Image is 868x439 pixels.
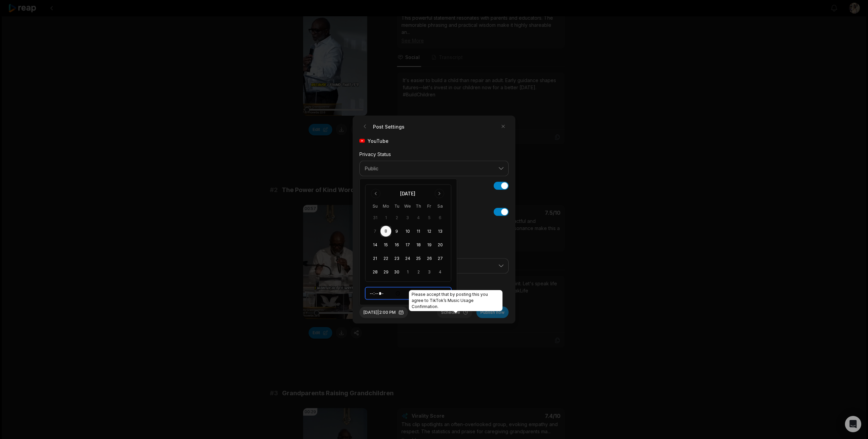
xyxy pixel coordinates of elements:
[380,253,391,264] button: 22
[402,226,413,237] button: 10
[413,253,424,264] button: 25
[424,253,435,264] button: 26
[435,203,446,210] th: Saturday
[402,240,413,250] button: 17
[391,267,402,278] button: 30
[359,151,391,157] label: Privacy Status
[391,240,402,250] button: 16
[370,267,380,278] button: 28
[371,189,380,198] button: Go to previous month
[402,253,413,264] button: 24
[435,253,446,264] button: 27
[424,226,435,237] button: 12
[424,240,435,250] button: 19
[391,253,402,264] button: 23
[435,267,446,278] button: 4
[402,203,413,210] th: Wednesday
[380,226,391,237] button: 8
[359,161,509,176] button: Public
[368,137,389,145] span: YouTube
[413,226,424,237] button: 11
[402,267,413,278] button: 1
[370,253,380,264] button: 21
[391,226,402,237] button: 9
[424,203,435,210] th: Friday
[380,267,391,278] button: 29
[435,189,444,198] button: Go to next month
[424,267,435,278] button: 3
[400,190,415,197] div: [DATE]
[391,203,402,210] th: Tuesday
[413,240,424,250] button: 18
[413,267,424,278] button: 2
[370,203,380,210] th: Sunday
[359,121,405,132] h2: Post Settings
[435,240,446,250] button: 20
[476,307,509,318] button: Publish now
[370,240,380,250] button: 14
[413,203,424,210] th: Thursday
[380,203,391,210] th: Monday
[437,307,472,318] button: Schedule
[435,226,446,237] button: 13
[365,166,494,172] span: Public
[380,240,391,250] button: 15
[359,307,408,318] button: [DATE]|2:00 PM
